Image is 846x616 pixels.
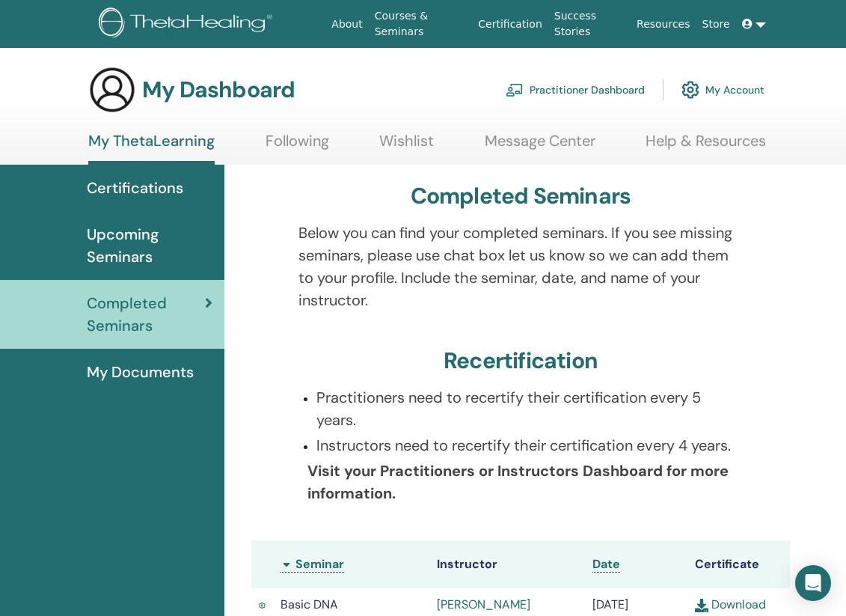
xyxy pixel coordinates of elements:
a: Download [695,597,766,612]
a: Date [592,556,620,573]
a: Following [266,132,329,161]
b: Visit your Practitioners or Instructors Dashboard for more information. [307,461,729,503]
a: [PERSON_NAME] [437,597,530,612]
a: Help & Resources [646,132,766,161]
p: Below you can find your completed seminars. If you see missing seminars, please use chat box let ... [298,222,744,311]
span: Completed Seminars [87,292,205,337]
a: Courses & Seminars [369,2,473,46]
span: Certifications [87,177,183,199]
a: Practitioner Dashboard [506,73,645,106]
th: Instructor [429,540,586,588]
div: Open Intercom Messenger [795,565,831,601]
span: Basic DNA [281,597,338,612]
a: My Account [681,73,764,106]
h3: My Dashboard [142,76,295,103]
img: Active Certificate [259,601,266,611]
a: About [325,10,368,38]
a: My ThetaLearning [88,132,215,165]
a: Success Stories [548,2,631,46]
img: chalkboard-teacher.svg [506,83,524,97]
a: Store [696,10,736,38]
a: Resources [631,10,696,38]
img: generic-user-icon.jpg [88,66,136,114]
img: logo.png [99,7,278,41]
a: Certification [472,10,548,38]
img: download.svg [695,599,708,612]
h3: Recertification [444,347,598,374]
p: Practitioners need to recertify their certification every 5 years. [316,386,744,431]
th: Certificate [687,540,790,588]
a: Wishlist [379,132,434,161]
span: My Documents [87,361,194,383]
span: Upcoming Seminars [87,223,212,268]
a: Message Center [485,132,595,161]
img: cog.svg [681,77,699,103]
h3: Completed Seminars [411,183,631,210]
p: Instructors need to recertify their certification every 4 years. [316,434,744,457]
